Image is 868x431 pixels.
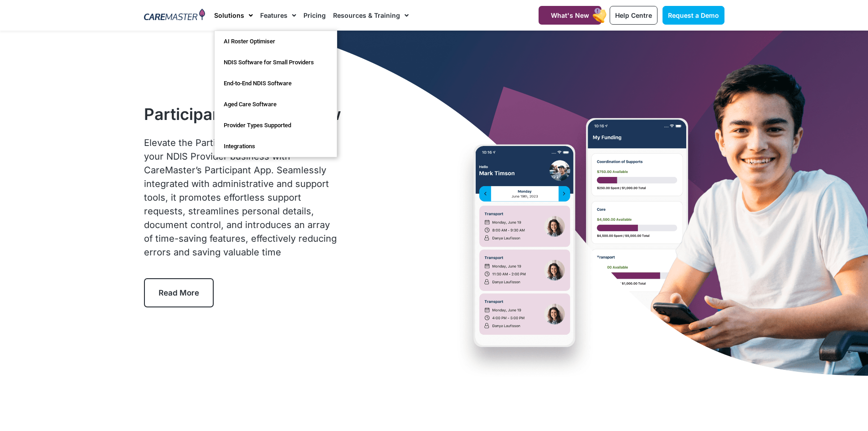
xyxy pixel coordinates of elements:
a: Read More [144,278,214,307]
span: Request a Demo [668,11,719,19]
a: Provider Types Supported [215,115,337,136]
span: Read More [159,288,199,297]
a: What's New [539,6,601,25]
h1: Participant App Overview [144,104,341,124]
span: Help Centre [615,11,652,19]
img: CareMaster Logo [144,9,205,22]
a: Aged Care Software [215,94,337,115]
span: Elevate the Participant experience within your NDIS Provider business with CareMaster’s Participa... [144,137,337,258]
ul: Solutions [214,31,337,157]
a: Request a Demo [663,6,724,25]
a: Integrations [215,136,337,157]
a: NDIS Software for Small Providers [215,52,337,73]
a: AI Roster Optimiser [215,31,337,52]
span: What's New [551,11,589,19]
a: Help Centre [610,6,657,25]
a: End-to-End NDIS Software [215,73,337,94]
